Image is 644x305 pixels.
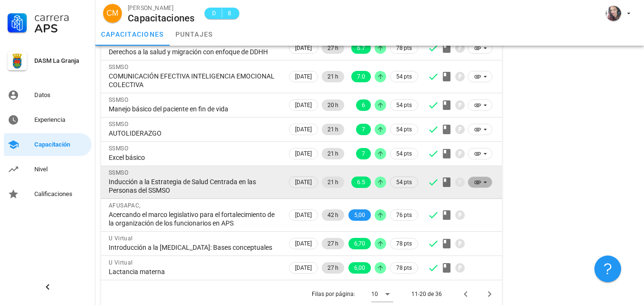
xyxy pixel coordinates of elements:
div: 10Filas por página: [371,286,393,302]
span: SSMSO [109,169,128,176]
span: 21 h [327,124,338,135]
a: Capacitación [4,133,92,156]
a: Experiencia [4,108,92,131]
span: 78 pts [396,239,412,248]
span: 7.0 [357,71,365,82]
span: 6 [362,99,365,111]
div: Excel básico [109,153,279,162]
span: 21 h [327,71,338,82]
div: Acercando el marco legislativo para el fortalecimiento de la organización de los funcionarios en APS [109,210,279,227]
a: Nivel [4,158,92,181]
span: 27 h [327,262,338,274]
span: [DATE] [295,210,312,220]
span: U Virtual [109,235,133,242]
div: Capacitación [34,141,88,148]
span: [DATE] [295,148,312,159]
span: 76 pts [396,210,412,220]
div: Calificaciones [34,190,88,198]
div: APS [34,23,88,34]
div: Derechos a la salud y migración con enfoque de DDHH [109,48,279,56]
div: Manejo básico del paciente en fin de vida [109,105,279,113]
span: 21 h [327,177,338,188]
span: CM [107,4,119,23]
div: 10 [371,290,378,298]
div: Inducción a la Estrategia de Salud Centrada en las Personas del SSMSO [109,177,279,195]
div: avatar [606,6,621,21]
span: 21 h [327,148,338,159]
span: 20 h [327,99,338,111]
span: 6.5 [357,177,365,188]
span: D [210,9,218,18]
span: [DATE] [295,43,312,53]
a: Datos [4,84,92,107]
span: [DATE] [295,71,312,82]
div: Carrera [34,11,88,23]
div: avatar [103,4,122,23]
span: 54 pts [396,72,412,81]
button: Página siguiente [481,285,498,303]
a: Calificaciones [4,183,92,206]
div: AUTOLIDERAZGO [109,129,279,138]
span: 54 pts [396,177,412,187]
span: 54 pts [396,100,412,110]
span: 27 h [327,238,338,249]
span: [DATE] [295,124,312,135]
div: COMUNICACIÓN EFECTIVA INTELIGENCIA EMOCIONAL COLECTIVA [109,72,279,89]
span: 54 pts [396,149,412,158]
a: puntajes [170,23,219,46]
span: SSMSO [109,145,128,152]
div: Lactancia materna [109,267,279,276]
div: Datos [34,91,88,99]
span: 78 pts [396,263,412,273]
span: 8 [226,9,234,18]
span: [DATE] [295,177,312,187]
div: Capacitaciones [128,13,195,23]
span: SSMSO [109,97,128,103]
span: 78 pts [396,43,412,53]
span: AFUSAPAC, [109,202,141,209]
span: [DATE] [295,100,312,110]
div: Experiencia [34,116,88,124]
span: SSMSO [109,64,128,70]
div: [PERSON_NAME] [128,3,195,13]
div: DASM La Granja [34,57,88,65]
span: 42 h [327,209,338,221]
span: 6,70 [354,238,365,249]
span: U Virtual [109,259,133,266]
span: 6,00 [354,262,365,274]
span: 6.7 [357,42,365,54]
div: 11-20 de 36 [411,290,442,298]
div: Introducción a la [MEDICAL_DATA]: Bases conceptuales [109,243,279,252]
span: 5,00 [354,209,365,221]
a: capacitaciones [95,23,170,46]
span: [DATE] [295,238,312,249]
span: 54 pts [396,125,412,134]
span: 7 [362,124,365,135]
span: [DATE] [295,263,312,273]
button: Página anterior [457,285,474,303]
div: Nivel [34,166,88,173]
span: 27 h [327,42,338,54]
span: 7 [362,148,365,159]
span: SSMSO [109,121,128,128]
